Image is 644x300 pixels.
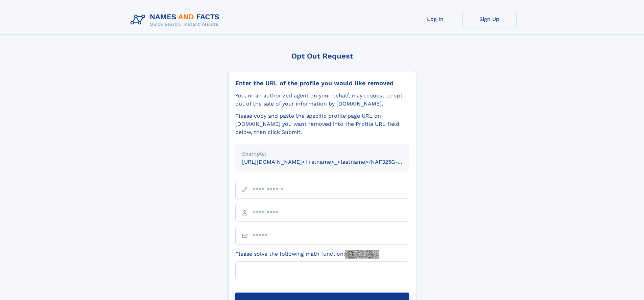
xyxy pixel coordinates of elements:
[462,11,517,27] a: Sign Up
[408,11,462,27] a: Log In
[235,79,409,87] div: Enter the URL of the profile you would like removed
[242,150,402,158] div: Example:
[235,92,409,108] div: You, or an authorized agent on your behalf, may request to opt-out of the sale of your informatio...
[235,112,409,136] div: Please copy and paste the specific profile page URL on [DOMAIN_NAME] you want removed into the Pr...
[235,250,379,259] label: Please solve the following math function:
[228,52,416,60] div: Opt Out Request
[128,11,225,29] img: Logo Names and Facts
[242,159,422,165] small: [URL][DOMAIN_NAME]<firstname>_<lastname>/NAF325G-xxxxxxxx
